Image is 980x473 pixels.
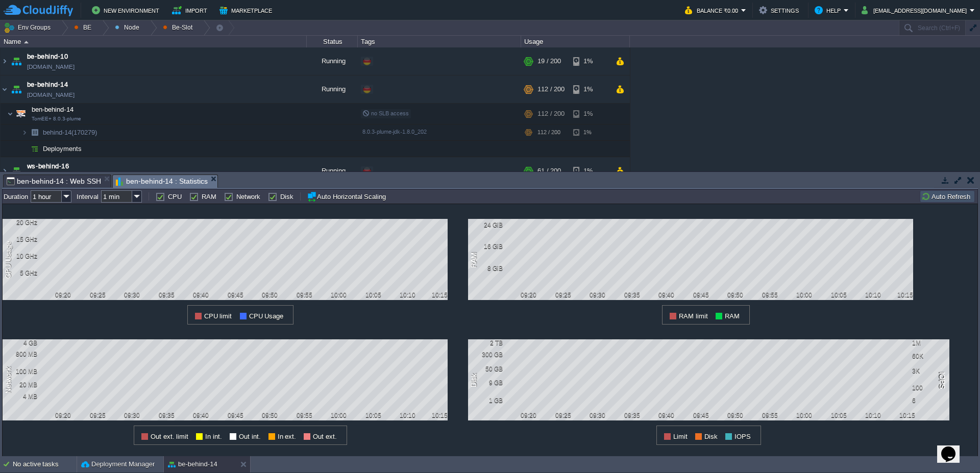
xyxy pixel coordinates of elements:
[792,412,817,419] div: 10:00
[219,4,275,16] button: Marketplace
[860,291,886,298] div: 10:10
[77,193,99,201] label: Interval
[51,291,76,298] div: 09:20
[205,433,222,440] span: In int.
[51,412,76,419] div: 09:20
[188,291,214,298] div: 09:40
[470,265,503,272] div: 8 GiB
[573,76,606,103] div: 1%
[912,353,945,360] div: 60K
[278,433,297,440] span: In ext.
[307,191,389,202] button: Auto Horizontal Scaling
[516,291,542,298] div: 09:20
[815,4,844,16] button: Help
[163,20,196,35] button: Be-Slot
[395,412,420,419] div: 10:10
[937,432,970,463] iframe: chat widget
[537,125,560,140] div: 112 / 200
[27,62,75,72] a: [DOMAIN_NAME]
[573,125,606,140] div: 1%
[92,4,162,16] button: New Environment
[685,4,741,16] button: Balance ₹0.00
[912,339,945,346] div: 1M
[291,412,317,419] div: 09:55
[585,291,610,298] div: 09:30
[422,412,448,419] div: 10:15
[27,80,68,90] a: be-behind-14
[860,412,886,419] div: 10:10
[723,412,748,419] div: 09:50
[307,36,357,47] div: Status
[912,397,945,404] div: 6
[516,412,542,419] div: 09:20
[4,236,37,243] div: 15 GHz
[470,221,503,229] div: 24 GiB
[679,312,708,320] span: RAM limit
[654,291,679,298] div: 09:40
[257,412,283,419] div: 09:50
[826,412,851,419] div: 10:05
[9,47,23,75] img: AMDAwAAAACH5BAEAAAAALAAAAAABAAEAAAICRAEAOw==
[912,384,945,391] div: 100
[168,459,217,469] button: be-behind-14
[362,110,409,116] span: no SLB access
[326,291,352,298] div: 10:00
[4,193,28,201] label: Duration
[4,20,54,35] button: Env Groups
[470,365,503,372] div: 50 GB
[912,367,945,375] div: 3K
[619,291,645,298] div: 09:35
[85,291,110,298] div: 09:25
[326,412,352,419] div: 10:00
[85,412,110,419] div: 09:25
[723,291,748,298] div: 09:50
[826,291,851,298] div: 10:05
[115,20,143,35] button: Node
[24,41,29,43] img: AMDAwAAAACH5BAEAAAAALAAAAAABAAEAAAICRAEAOw==
[470,379,503,386] div: 9 GB
[27,90,75,100] a: [DOMAIN_NAME]
[757,291,782,298] div: 09:55
[1,36,306,47] div: Name
[313,433,337,440] span: Out ext.
[42,128,99,137] span: behind-14
[307,157,358,185] div: Running
[470,351,503,358] div: 300 GB
[895,412,920,419] div: 10:15
[862,4,970,16] button: [EMAIL_ADDRESS][DOMAIN_NAME]
[654,412,679,419] div: 09:40
[172,4,210,16] button: Import
[4,4,73,17] img: CloudJiffy
[27,161,69,171] span: ws-behind-16
[4,253,37,260] div: 10 GHz
[249,312,284,320] span: CPU Usage
[307,76,358,103] div: Running
[239,433,261,440] span: Out int.
[21,141,28,157] img: AMDAwAAAACH5BAEAAAAALAAAAAABAAEAAAICRAEAOw==
[757,412,782,419] div: 09:55
[9,76,23,103] img: AMDAwAAAACH5BAEAAAAALAAAAAABAAEAAAICRAEAOw==
[4,393,37,400] div: 4 MB
[537,104,565,124] div: 112 / 200
[257,291,283,298] div: 09:50
[42,144,83,153] a: Deployments
[468,372,480,388] div: Disk
[27,52,68,62] a: be-behind-10
[792,291,817,298] div: 10:00
[291,291,317,298] div: 09:55
[888,291,913,298] div: 10:15
[358,36,521,47] div: Tags
[688,412,714,419] div: 09:45
[119,291,145,298] div: 09:30
[470,397,503,404] div: 1 GB
[4,269,37,277] div: 5 GHz
[154,412,179,419] div: 09:35
[522,36,629,47] div: Usage
[9,157,23,185] img: AMDAwAAAACH5BAEAAAAALAAAAAABAAEAAAICRAEAOw==
[154,291,179,298] div: 09:35
[71,129,97,136] span: (170279)
[119,412,145,419] div: 09:30
[32,116,81,122] span: TomEE+ 8.0.3-plume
